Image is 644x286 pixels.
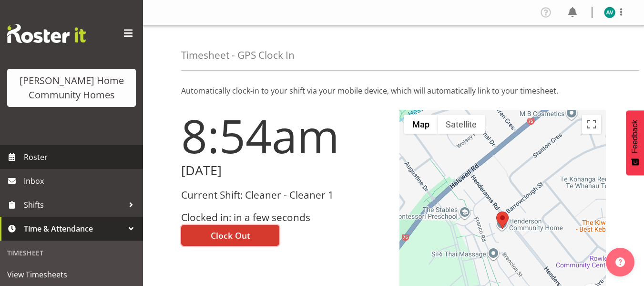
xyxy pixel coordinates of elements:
[24,150,138,164] span: Roster
[181,212,388,223] h3: Clocked in: in a few seconds
[7,24,86,43] img: Rosterit website logo
[181,85,606,96] p: Automatically clock-in to your shift via your mobile device, which will automatically link to you...
[17,74,126,102] div: [PERSON_NAME] Home Community Homes
[2,243,141,263] div: Timesheet
[404,115,438,134] button: Show street map
[7,267,136,282] span: View Timesheets
[181,190,388,201] h3: Current Shift: Cleaner - Cleaner 1
[181,50,295,61] h4: Timesheet - GPS Clock In
[24,222,124,236] span: Time & Attendance
[582,115,601,134] button: Toggle fullscreen view
[24,198,124,212] span: Shifts
[211,229,250,242] span: Clock Out
[438,115,485,134] button: Show satellite imagery
[631,120,639,153] span: Feedback
[181,225,279,246] button: Clock Out
[626,110,644,175] button: Feedback - Show survey
[181,110,388,161] h1: 8:54am
[24,174,138,188] span: Inbox
[615,257,625,267] img: help-xxl-2.png
[181,163,388,178] h2: [DATE]
[604,7,615,18] img: asiasiga-vili8528.jpg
